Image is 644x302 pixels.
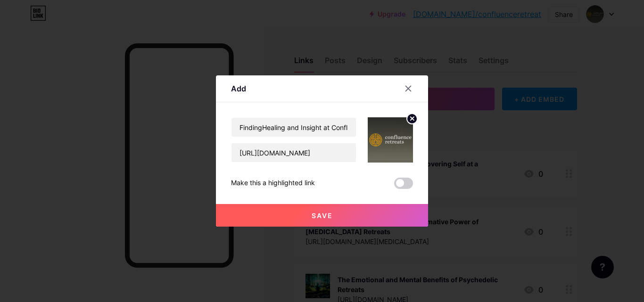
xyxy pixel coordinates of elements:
[216,204,428,227] button: Save
[231,143,356,162] input: URL
[312,212,333,220] span: Save
[231,118,356,137] input: Title
[231,178,315,189] div: Make this a highlighted link
[231,83,246,94] div: Add
[368,117,413,163] img: link_thumbnail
